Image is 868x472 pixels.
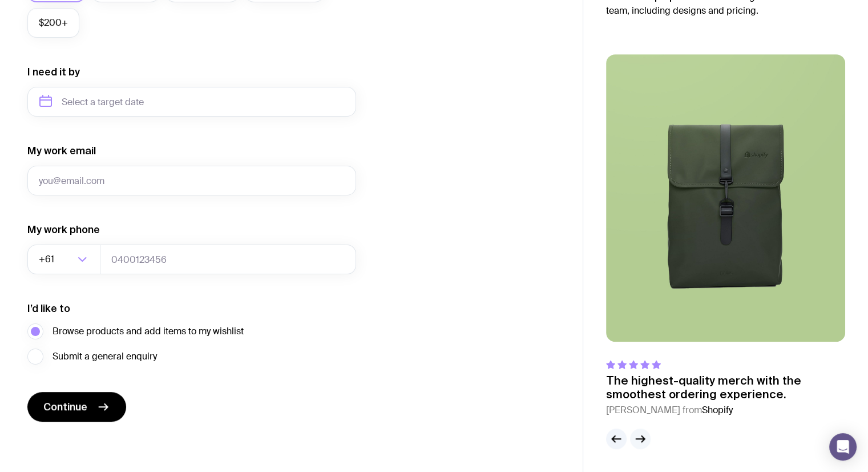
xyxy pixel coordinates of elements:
span: Shopify [702,404,733,416]
button: Continue [27,392,126,422]
input: 0400123456 [100,245,356,274]
label: My work phone [27,223,100,237]
input: you@email.com [27,166,356,195]
cite: [PERSON_NAME] from [606,403,845,417]
div: Open Intercom Messenger [829,433,857,461]
label: I need it by [27,65,80,79]
label: I’d like to [27,302,70,315]
label: $200+ [27,8,79,38]
div: Search for option [27,245,100,274]
span: Browse products and add items to my wishlist [53,325,244,338]
label: My work email [27,144,96,158]
span: Continue [43,400,87,414]
span: +61 [39,245,56,274]
span: Submit a general enquiry [53,350,157,363]
input: Select a target date [27,87,356,117]
input: Search for option [56,245,74,274]
p: The highest-quality merch with the smoothest ordering experience. [606,374,845,401]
